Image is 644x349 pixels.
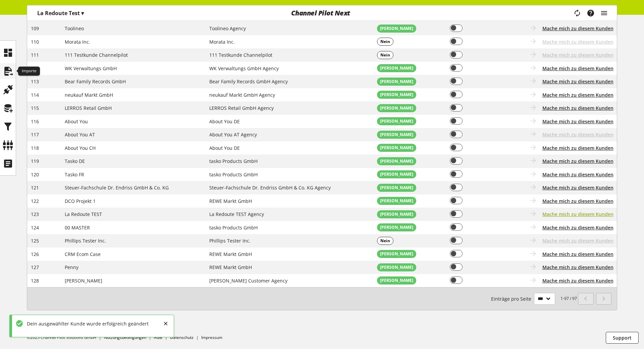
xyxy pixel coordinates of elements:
button: Mache mich zu diesem Kunden [542,211,613,218]
span: 126 [31,251,39,257]
span: Mache mich zu diesem Kunden [542,38,613,45]
span: Steuer-Fachschule Dr. Endriss GmbH & Co. KG [65,184,169,191]
span: 113 [31,78,39,85]
button: Mache mich zu diesem Kunden [542,144,613,151]
span: neukauf Markt GmbH Agency [209,92,275,98]
span: 111 Testkunde Channelpilot [65,52,128,58]
span: neukauf Markt GmbH [65,92,113,98]
span: Mache mich zu diesem Kunden [542,277,613,284]
span: [PERSON_NAME] [380,277,413,283]
button: Mache mich zu diesem Kunden [542,264,613,271]
span: Bear Family Records GmbH Agency [209,78,288,85]
span: 121 [31,184,39,191]
span: Steuer-Fachschule Dr. Endriss GmbH & Co. KG Agency [209,184,331,191]
span: [PERSON_NAME] Customer Agency [209,277,287,284]
span: Nein [380,238,390,244]
span: Mache mich zu diesem Kunden [542,118,613,125]
button: Mache mich zu diesem Kunden [542,224,613,231]
span: Morata Inc. [65,39,90,45]
span: [PERSON_NAME] [380,185,413,191]
span: Toolineo [65,25,84,32]
span: tasko Products GmbH [209,158,258,164]
div: Dein ausgewählter Kunde wurde erfolgreich geändert [23,320,149,327]
span: REWE Markt GmbH [209,264,252,270]
button: Mache mich zu diesem Kunden [542,104,613,112]
span: 123 [31,211,39,217]
span: ▾ [81,9,84,17]
span: [PERSON_NAME] [380,105,413,111]
span: La Redoute TEST [65,211,102,217]
span: 112 [31,65,39,72]
span: tasko Products GmbH [209,224,258,231]
span: About You [65,118,88,125]
span: [PERSON_NAME] [380,132,413,138]
span: WK Verwaltungs GmbH [65,65,117,72]
span: LERROS Retail GmbH Agency [209,105,274,111]
span: Support [613,334,632,341]
span: 110 [31,39,39,45]
button: Mache mich zu diesem Kunden [542,78,613,85]
span: 118 [31,145,39,151]
button: Mache mich zu diesem Kunden [542,65,613,72]
span: [PERSON_NAME] [380,251,413,257]
span: [PERSON_NAME] [380,26,413,32]
span: About You DE [209,145,240,151]
span: 116 [31,118,39,125]
span: 120 [31,171,39,178]
span: Tasko DE [65,158,85,164]
span: [PERSON_NAME] [380,65,413,71]
span: 111 [31,52,39,58]
span: 125 [31,237,39,244]
span: Einträge pro Seite [491,295,534,302]
span: 115 [31,105,39,111]
button: Mache mich zu diesem Kunden [542,158,613,165]
span: LERROS Retail GmbH [65,105,112,111]
button: Mache mich zu diesem Kunden [542,91,613,98]
span: [PERSON_NAME] [380,198,413,204]
span: 122 [31,198,39,204]
p: La Redoute Test [37,9,84,17]
span: 117 [31,131,39,138]
small: 1-97 / 97 [491,293,577,305]
span: La Redoute TEST Agency [209,211,264,217]
span: About You DE [209,118,240,125]
span: Mache mich zu diesem Kunden [542,237,613,244]
button: Mache mich zu diesem Kunden [542,251,613,258]
span: 124 [31,224,39,231]
button: Mache mich zu diesem Kunden [542,198,613,205]
span: Phillips Tester Inc. [65,237,106,244]
span: DCO Projekt 1 [65,198,96,204]
span: Phillips Tester Inc. [209,237,251,244]
span: [PERSON_NAME] [380,158,413,164]
span: 109 [31,25,39,32]
span: Penny [65,264,78,270]
a: AGB [154,335,162,340]
span: About You AT [65,131,95,138]
span: tasko Products GmbH [209,171,258,178]
a: Nutzungsbedingungen [104,335,146,340]
button: Mache mich zu diesem Kunden [542,184,613,191]
div: Importe [18,67,40,76]
span: [PERSON_NAME] [380,92,413,98]
span: Mache mich zu diesem Kunden [542,51,613,58]
span: [PERSON_NAME] [380,264,413,270]
span: Nein [380,52,390,58]
span: 128 [31,277,39,284]
button: Support [606,332,639,344]
button: Mache mich zu diesem Kunden [542,171,613,178]
button: Mache mich zu diesem Kunden [542,25,613,32]
span: [PERSON_NAME] [380,171,413,177]
span: Morata Inc. [209,39,235,45]
span: 114 [31,92,39,98]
